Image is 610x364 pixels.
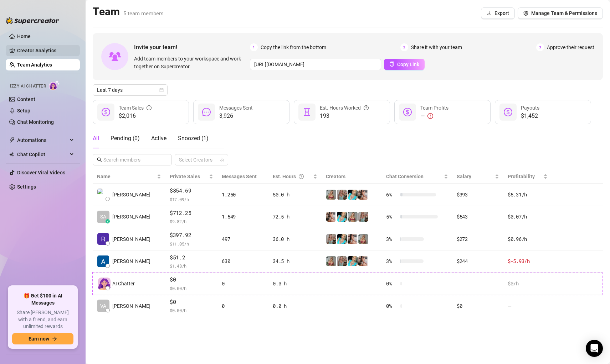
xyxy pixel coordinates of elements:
[531,10,597,16] span: Manage Team & Permissions
[386,191,398,199] span: 6 %
[170,285,213,292] span: $ 0.00 /h
[508,280,548,287] div: $0 /h
[159,88,164,92] span: calendar
[6,17,59,24] img: logo-BBDzfeDw.svg
[112,257,150,265] span: [PERSON_NAME]
[273,235,317,243] div: 36.0 h
[17,62,52,68] a: Team Analytics
[457,257,499,265] div: $244
[12,292,73,306] span: 🎁 Get $100 in AI Messages
[12,309,73,330] span: Share [PERSON_NAME] with a friend, and earn unlimited rewards
[322,170,382,184] th: Creators
[93,5,164,19] h2: Team
[457,302,499,310] div: $0
[119,104,152,112] div: Team Sales
[261,43,326,51] span: Copy the link from the bottom
[102,108,110,116] span: dollar-circle
[52,336,57,341] span: arrow-right
[250,43,258,51] span: 1
[303,108,311,116] span: hourglass
[17,96,35,102] a: Content
[106,219,110,223] div: z
[503,295,552,317] td: —
[320,112,369,120] span: 193
[504,108,512,116] span: dollar-circle
[17,149,68,160] span: Chat Copilot
[457,213,499,221] div: $543
[9,137,15,143] span: thunderbolt
[170,253,213,262] span: $51.2
[97,85,163,95] span: Last 7 days
[97,255,109,267] img: AMANDA LOZANO
[420,105,448,111] span: Team Profits
[487,11,492,16] span: download
[457,191,499,199] div: $393
[17,119,54,125] a: Chat Monitoring
[103,156,162,164] input: Search members
[386,280,398,287] span: 0 %
[386,213,398,221] span: 5 %
[508,257,548,265] div: $-5.93 /h
[170,262,213,269] span: $ 1.48 /h
[134,43,250,52] span: Invite your team!
[384,59,425,70] button: Copy Link
[222,213,264,221] div: 1,549
[100,302,106,310] span: VA
[178,135,209,142] span: Snoozed ( 1 )
[222,257,264,265] div: 630
[170,275,213,284] span: $0
[348,234,358,244] img: Mishamai
[320,104,369,112] div: Est. Hours Worked
[219,105,253,111] span: Messages Sent
[348,212,358,222] img: Laura
[386,235,398,243] span: 3 %
[273,280,317,287] div: 0.0 h
[112,235,150,243] span: [PERSON_NAME]
[147,104,152,112] span: info-circle
[273,257,317,265] div: 34.5 h
[337,234,347,244] img: Emily
[457,235,499,243] div: $272
[17,134,68,146] span: Automations
[389,62,394,67] span: copy
[151,135,166,142] span: Active
[337,212,347,222] img: Emily
[508,213,548,221] div: $0.07 /h
[299,173,304,180] span: question-circle
[170,209,213,217] span: $712.25
[170,298,213,306] span: $0
[222,302,264,310] div: 0
[411,43,462,51] span: Share it with your team
[170,196,213,203] span: $ 17.09 /h
[49,80,60,90] img: AI Chatter
[494,10,509,16] span: Export
[403,108,412,116] span: dollar-circle
[17,184,36,190] a: Settings
[220,158,224,162] span: team
[521,112,539,120] span: $1,452
[111,134,140,143] div: Pending ( 0 )
[397,62,419,67] span: Copy Link
[93,134,99,143] div: All
[273,302,317,310] div: 0.0 h
[326,190,336,200] img: Laura
[202,108,211,116] span: message
[170,240,213,247] span: $ 11.05 /h
[273,173,312,180] div: Est. Hours
[508,174,535,179] span: Profitability
[518,7,603,19] button: Manage Team & Permissions
[97,173,155,180] span: Name
[222,280,264,287] div: 0
[586,340,603,357] div: Open Intercom Messenger
[17,170,65,175] a: Discover Viral Videos
[536,43,544,51] span: 3
[523,11,528,16] span: setting
[98,278,111,290] img: izzy-ai-chatter-avatar-DDCN_rTZ.svg
[134,55,247,70] span: Add team members to your workspace and work together on Supercreator.
[29,336,49,342] span: Earn now
[170,307,213,314] span: $ 0.00 /h
[521,105,539,111] span: Payouts
[337,190,347,200] img: Laura
[386,174,424,179] span: Chat Conversion
[547,43,594,51] span: Approve their request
